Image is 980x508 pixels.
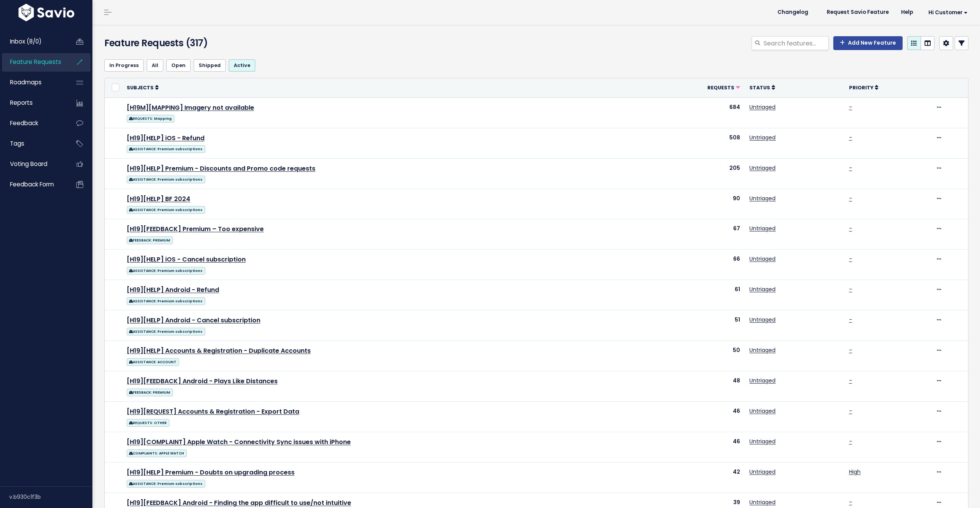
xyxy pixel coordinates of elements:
[127,448,187,458] a: COMPLAINTS: APPLE WATCH
[127,115,174,122] span: REQUESTS: Mapping
[10,78,42,86] span: Roadmaps
[650,310,745,341] td: 51
[849,84,878,91] a: Priority
[10,119,38,127] span: Feedback
[919,7,974,18] a: Hi Customer
[849,103,852,111] a: -
[2,53,64,71] a: Feature Requests
[895,7,919,18] a: Help
[749,225,776,232] a: Untriaged
[10,160,47,168] span: Voting Board
[127,285,219,294] a: [H19][HELP] Android - Refund
[127,206,205,214] span: ASSISTANCE: Premium subscriptions
[127,265,205,275] a: ASSISTANCE: Premium subscriptions
[127,419,169,427] span: REQUESTS: OTHER
[127,468,295,477] a: [H19][HELP] Premium - Doubts on upgrading process
[127,84,154,91] span: Subjects
[10,139,24,148] span: Tags
[749,377,776,384] a: Untriaged
[749,194,776,202] a: Untriaged
[2,114,64,132] a: Feedback
[849,407,852,415] a: -
[849,468,861,476] a: High
[849,498,852,506] a: -
[127,357,179,366] a: ASSISTANCE: ACCOUNT
[650,219,745,250] td: 67
[127,346,311,355] a: [H19][HELP] Accounts & Registration - Duplicate Accounts
[127,267,205,275] span: ASSISTANCE: Premium subscriptions
[849,438,852,445] a: -
[749,84,775,91] a: Status
[749,285,776,293] a: Untriaged
[127,194,190,203] a: [H19][HELP] BF 2024
[127,164,315,173] a: [H19][HELP] Premium - Discounts and Promo code requests
[749,255,776,263] a: Untriaged
[229,59,255,72] a: Active
[928,10,968,15] span: Hi Customer
[127,255,246,264] a: [H19][HELP] iOS - Cancel subscription
[849,255,852,263] a: -
[104,59,968,72] ul: Filter feature requests
[127,174,205,184] a: ASSISTANCE: Premium subscriptions
[127,480,205,488] span: ASSISTANCE: Premium subscriptions
[127,84,159,91] a: Subjects
[650,128,745,158] td: 508
[194,59,226,72] a: Shipped
[650,97,745,128] td: 684
[749,498,776,506] a: Untriaged
[2,74,64,91] a: Roadmaps
[650,371,745,402] td: 48
[127,134,204,143] a: [H19][HELP] iOS - Refund
[104,36,385,50] h4: Feature Requests (317)
[127,236,173,244] span: FEEDBACK: PREMIUM
[707,84,734,91] span: Requests
[849,84,873,91] span: Priority
[749,134,776,141] a: Untriaged
[849,164,852,172] a: -
[849,346,852,354] a: -
[127,326,205,336] a: ASSISTANCE: Premium subscriptions
[127,296,205,305] a: ASSISTANCE: Premium subscriptions
[749,316,776,324] a: Untriaged
[127,225,264,233] a: [H19][FEEDBACK] Premium – Too expensive
[749,438,776,445] a: Untriaged
[127,438,351,446] a: [H19][COMPLAINT] Apple Watch - Connectivity Sync issues with iPhone
[650,250,745,280] td: 66
[777,10,808,15] span: Changelog
[707,84,740,91] a: Requests
[9,487,92,507] div: v.b930c1f3b
[749,468,776,476] a: Untriaged
[650,432,745,463] td: 46
[650,402,745,432] td: 46
[650,341,745,371] td: 50
[2,33,64,50] a: Inbox (8/0)
[127,377,278,386] a: [H19][FEEDBACK] Android - Plays Like Distances
[127,113,174,123] a: REQUESTS: Mapping
[763,36,829,50] input: Search features...
[104,59,144,72] a: In Progress
[127,145,205,153] span: ASSISTANCE: Premium subscriptions
[127,389,173,396] span: FEEDBACK: PREMIUM
[849,377,852,384] a: -
[127,316,260,325] a: [H19][HELP] Android - Cancel subscription
[749,164,776,172] a: Untriaged
[147,59,163,72] a: All
[2,94,64,112] a: Reports
[849,134,852,141] a: -
[127,387,173,397] a: FEEDBACK: PREMIUM
[749,346,776,354] a: Untriaged
[849,194,852,202] a: -
[650,280,745,310] td: 61
[849,285,852,293] a: -
[127,449,187,457] span: COMPLAINTS: APPLE WATCH
[127,103,254,112] a: [H19M][MAPPING] Imagery not available
[749,84,770,91] span: Status
[166,59,191,72] a: Open
[749,103,776,111] a: Untriaged
[749,407,776,415] a: Untriaged
[10,99,33,107] span: Reports
[127,478,205,488] a: ASSISTANCE: Premium subscriptions
[2,176,64,193] a: Feedback form
[2,135,64,153] a: Tags
[849,225,852,232] a: -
